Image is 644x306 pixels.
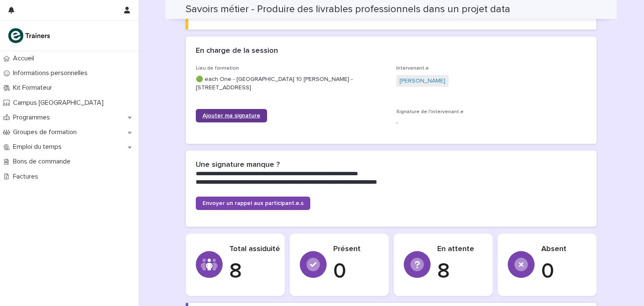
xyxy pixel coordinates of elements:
p: Bons de commande [10,158,77,166]
p: Emploi du temps [10,143,68,151]
img: K0CqGN7SDeD6s4JG8KQk [7,27,53,44]
h2: En charge de la session [196,47,278,56]
p: Total assiduité [229,245,280,254]
h2: Une signature manque ? [196,161,280,170]
p: 0 [541,259,587,284]
p: 8 [229,259,280,284]
p: Campus [GEOGRAPHIC_DATA] [10,99,110,107]
p: 8 [437,259,483,284]
a: Ajouter ma signature [196,109,267,122]
p: Accueil [10,54,41,62]
p: Absent [541,245,587,254]
span: Ajouter ma signature [203,113,260,119]
span: Signature de l'intervenant.e [396,109,464,114]
p: - [396,119,587,127]
p: Factures [10,173,45,181]
span: Intervenant.e [396,66,429,71]
span: Lieu de formation [196,66,239,71]
p: Présent [333,245,379,254]
span: Envoyer un rappel aux participant.e.s [203,200,304,206]
h2: Savoirs métier - Produire des livrables professionnels dans un projet data [186,3,510,16]
a: Envoyer un rappel aux participant.e.s [196,197,310,210]
p: 🟢 each One - [GEOGRAPHIC_DATA] 10 [PERSON_NAME] - [STREET_ADDRESS] [196,75,386,93]
p: 0 [333,259,379,284]
a: [PERSON_NAME] [400,77,445,86]
p: Groupes de formation [10,128,83,136]
p: Kit Formateur [10,84,59,92]
p: Informations personnelles [10,69,94,77]
p: En attente [437,245,483,254]
p: Programmes [10,114,57,122]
